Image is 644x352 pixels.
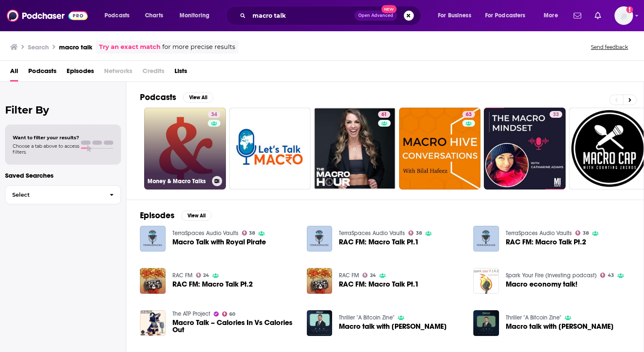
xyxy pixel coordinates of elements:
[99,42,161,52] a: Try an exact match
[626,6,633,13] svg: Add a profile image
[174,9,220,22] button: open menu
[222,311,236,317] a: 60
[140,210,174,221] h2: Episodes
[339,230,405,237] a: TerraSpaces Audio Vaults
[13,143,79,155] span: Choose a tab above to access filters.
[506,238,586,246] span: RAC FM: Macro Talk Pt.2
[242,230,255,236] a: 38
[180,10,209,22] span: Monitoring
[105,10,129,22] span: Podcasts
[399,108,481,190] a: 63
[432,9,482,22] button: open menu
[13,135,79,141] span: Want to filter your results?
[506,230,572,237] a: TerraSpaces Audio Vaults
[140,310,166,336] img: Macro Talk – Calories In Vs Calories Out
[162,42,235,52] span: for more precise results
[67,64,94,81] a: Episodes
[234,6,429,25] div: Search podcasts, credits, & more...
[140,92,213,103] a: PodcastsView All
[99,9,140,22] button: open menu
[381,5,397,13] span: New
[473,226,499,252] img: RAC FM: Macro Talk Pt.2
[148,178,209,185] h3: Money & Macro Talks
[506,281,577,288] a: Macro economy talk!
[484,108,566,190] a: 33
[485,10,526,22] span: For Podcasters
[59,43,92,51] h3: macro talk
[140,268,166,294] img: RAC FM: Macro Talk Pt.2
[354,11,397,21] button: Open AdvancedNew
[339,323,447,330] span: Macro talk with [PERSON_NAME]
[339,238,419,246] a: RAC FM: Macro Talk Pt.1
[600,273,614,278] a: 43
[614,6,633,25] span: Logged in as ereardon
[506,314,561,321] a: Thriller "A Bitcoin Zine"
[174,64,187,81] a: Lists
[339,281,419,288] a: RAC FM: Macro Talk Pt.1
[381,111,387,119] span: 61
[172,319,297,333] a: Macro Talk – Calories In Vs Calories Out
[172,272,193,279] a: RAC FM
[104,64,132,81] span: Networks
[438,10,471,22] span: For Business
[614,6,633,25] button: Show profile menu
[140,210,212,221] a: EpisodesView All
[249,9,354,22] input: Search podcasts, credits, & more...
[7,8,88,24] img: Podchaser - Follow, Share and Rate Podcasts
[591,8,604,23] a: Show notifications dropdown
[140,226,166,252] img: Macro Talk with Royal Pirate
[5,104,121,116] h2: Filter By
[144,108,226,190] a: 34Money & Macro Talks
[307,226,333,252] img: RAC FM: Macro Talk Pt.1
[506,272,597,279] a: Spark Your Fire (Investing podcast)
[28,64,56,81] a: Podcasts
[172,281,253,288] span: RAC FM: Macro Talk Pt.2
[553,111,559,119] span: 33
[416,231,422,235] span: 38
[5,192,103,198] span: Select
[339,272,359,279] a: RAC FM
[140,92,176,103] h2: Podcasts
[339,314,394,321] a: Thriller "A Bitcoin Zine"
[339,323,447,330] a: Macro talk with Brandon Keys
[314,108,396,190] a: 61
[544,10,558,22] span: More
[370,273,376,277] span: 24
[588,43,631,51] button: Send feedback
[608,273,614,277] span: 43
[172,238,266,246] a: Macro Talk with Royal Pirate
[466,111,472,119] span: 63
[462,111,475,118] a: 63
[614,6,633,25] img: User Profile
[145,10,163,22] span: Charts
[583,231,589,235] span: 38
[358,14,393,18] span: Open Advanced
[5,171,121,179] p: Saved Searches
[5,185,121,204] button: Select
[172,310,210,317] a: The ATP Project
[538,9,569,22] button: open menu
[249,231,255,235] span: 38
[480,9,538,22] button: open menu
[203,273,209,277] span: 24
[506,323,614,330] span: Macro talk with [PERSON_NAME]
[473,268,499,294] img: Macro economy talk!
[208,111,220,118] a: 34
[570,8,585,23] a: Show notifications dropdown
[307,268,333,294] img: RAC FM: Macro Talk Pt.1
[229,312,235,316] span: 60
[362,273,376,278] a: 24
[172,230,239,237] a: TerraSpaces Audio Vaults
